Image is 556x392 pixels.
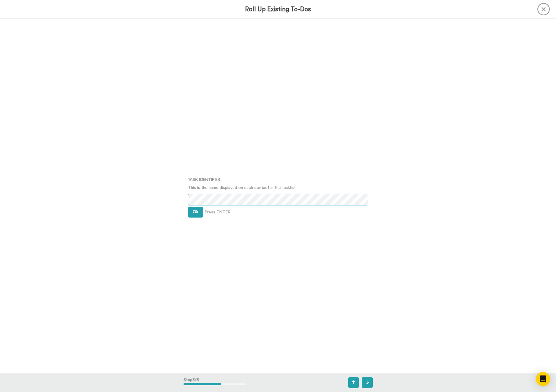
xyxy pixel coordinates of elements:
[193,210,198,214] span: Ok
[536,372,550,386] div: Open Intercom Messenger
[188,185,368,191] p: This is the name displayed on each contact in the tasklist.
[205,209,231,215] span: Press ENTER
[245,6,311,13] h3: Roll Up Existing To-Dos
[188,177,368,182] h4: Task Identifier
[188,207,203,218] button: Ok
[184,374,247,391] div: Step 3 / 5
